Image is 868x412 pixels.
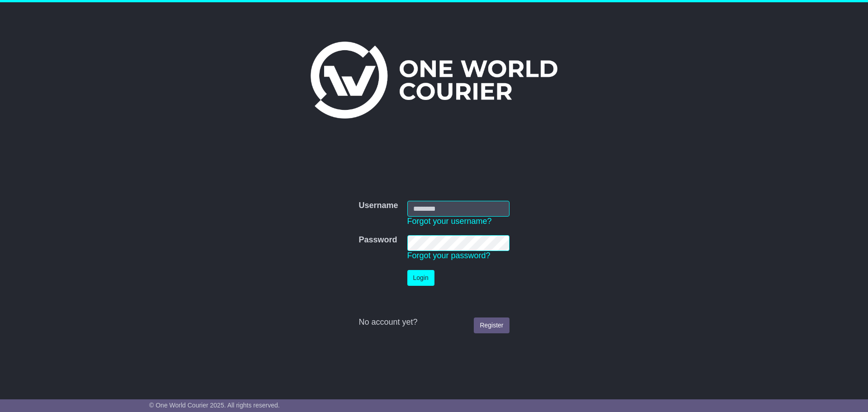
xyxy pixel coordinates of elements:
span: © One World Courier 2025. All rights reserved. [149,402,280,409]
a: Forgot your username? [407,217,492,226]
a: Register [474,317,509,333]
a: Forgot your password? [407,251,491,260]
label: Password [359,235,397,245]
button: Login [407,270,434,286]
div: No account yet? [359,317,509,327]
label: Username [359,201,398,211]
img: One World [311,42,557,118]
